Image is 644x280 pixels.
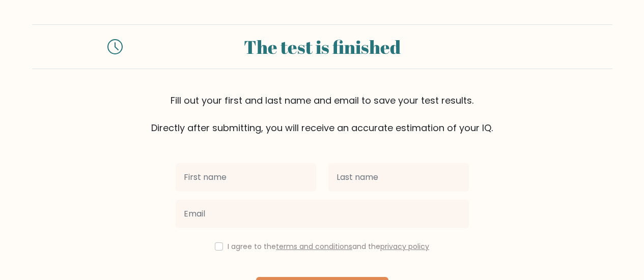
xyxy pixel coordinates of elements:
[228,241,429,252] label: I agree to the and the
[135,33,510,60] div: The test is finished
[328,163,469,192] input: Last name
[276,241,352,252] a: terms and conditions
[32,94,612,135] div: Fill out your first and last name and email to save your test results. Directly after submitting,...
[176,200,469,228] input: Email
[380,241,429,252] a: privacy policy
[176,163,316,192] input: First name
